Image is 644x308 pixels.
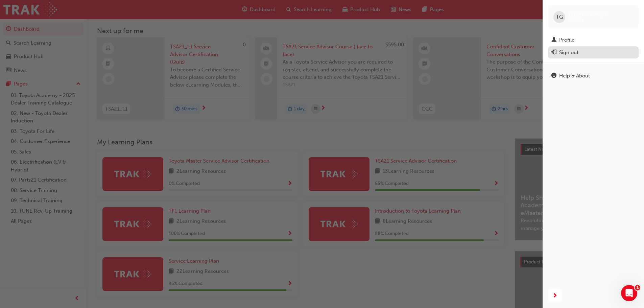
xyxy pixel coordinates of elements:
iframe: Intercom live chat [621,285,637,301]
span: Taylah Grenenger [568,11,610,17]
div: Profile [559,36,574,44]
button: Sign out [548,46,639,59]
span: 1 [635,285,640,290]
span: 659651 [568,17,583,23]
span: man-icon [551,37,556,43]
a: Help & About [548,70,639,82]
span: next-icon [552,292,557,300]
a: Profile [548,34,639,46]
div: Help & About [559,72,590,80]
span: TG [556,13,563,21]
span: info-icon [551,73,556,79]
div: Sign out [559,49,578,56]
span: exit-icon [551,50,556,56]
